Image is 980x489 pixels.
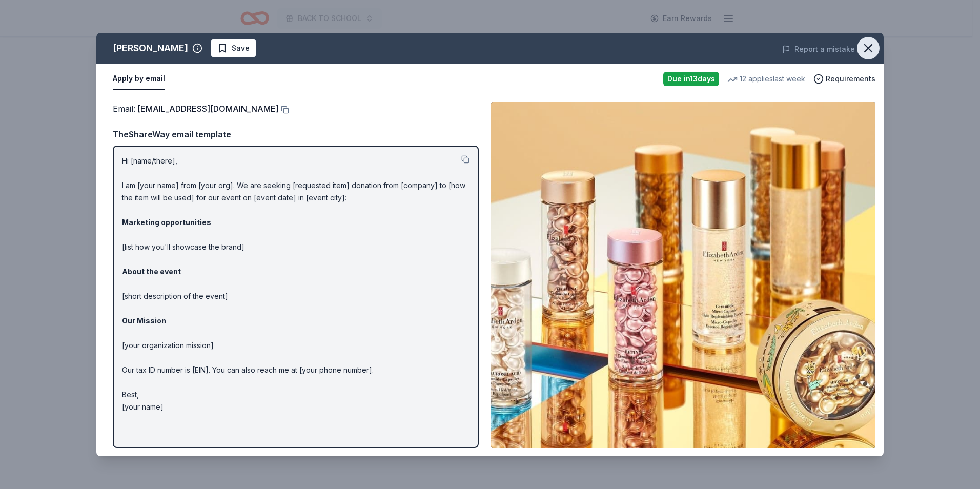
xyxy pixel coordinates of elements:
[813,73,875,85] button: Requirements
[122,218,211,227] strong: Marketing opportunities
[491,102,875,448] img: Image for Elizabeth Arden
[826,73,875,85] span: Requirements
[122,155,469,413] p: Hi [name/there], I am [your name] from [your org]. We are seeking [requested item] donation from ...
[211,39,256,57] button: Save
[122,316,166,325] strong: Our Mission
[113,104,279,114] span: Email :
[113,128,479,141] div: TheShareWay email template
[137,102,279,115] a: [EMAIL_ADDRESS][DOMAIN_NAME]
[122,267,181,276] strong: About the event
[232,42,250,54] span: Save
[782,43,855,55] button: Report a mistake
[113,40,188,56] div: [PERSON_NAME]
[663,72,719,86] div: Due in 13 days
[727,73,805,85] div: 12 applies last week
[113,68,165,90] button: Apply by email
